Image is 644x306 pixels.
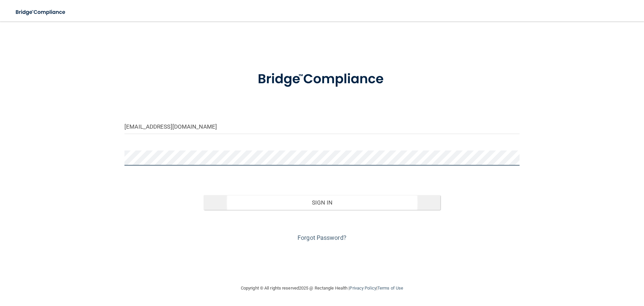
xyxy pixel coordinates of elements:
a: Terms of Use [377,286,403,291]
a: Forgot Password? [298,234,346,241]
img: bridge_compliance_login_screen.278c3ca4.svg [10,5,72,19]
input: Email [124,119,520,134]
img: bridge_compliance_login_screen.278c3ca4.svg [244,62,400,97]
div: Copyright © All rights reserved 2025 @ Rectangle Health | | [200,277,444,299]
a: Privacy Policy [350,286,376,291]
button: Sign In [204,195,441,210]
